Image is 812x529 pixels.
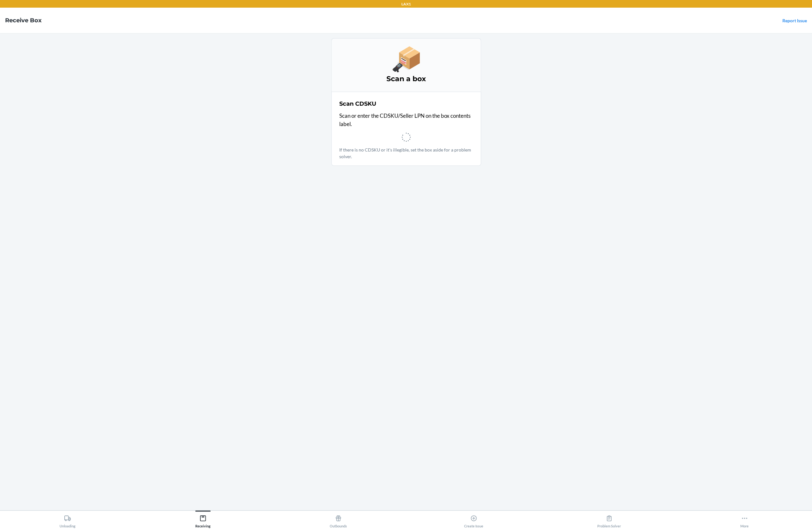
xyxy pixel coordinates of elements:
[5,16,42,25] h4: Receive Box
[271,511,406,528] button: Outbounds
[339,100,376,108] h2: Scan CDSKU
[740,512,749,528] div: More
[677,511,812,528] button: More
[597,512,621,528] div: Problem Solver
[782,18,807,23] a: Report Issue
[541,511,677,528] button: Problem Solver
[464,512,483,528] div: Create Issue
[60,512,75,528] div: Unloading
[401,1,411,7] p: LAX1
[406,511,542,528] button: Create Issue
[135,511,271,528] button: Receiving
[195,512,211,528] div: Receiving
[339,74,473,84] h3: Scan a box
[330,512,347,528] div: Outbounds
[339,112,473,128] p: Scan or enter the CDSKU/Seller LPN on the box contents label.
[339,146,473,160] p: If there is no CDSKU or it's illegible, set the box aside for a problem solver.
